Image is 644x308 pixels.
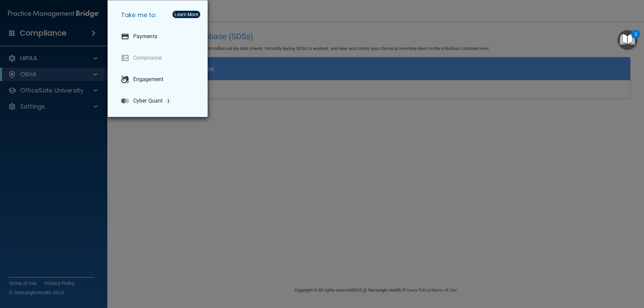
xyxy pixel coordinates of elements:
[116,6,202,24] h5: Take me to:
[174,12,198,17] div: Learn More
[133,98,163,104] p: Cyber Quant
[172,11,200,18] button: Learn More
[116,49,202,67] a: Compliance
[116,91,202,110] a: Cyber Quant
[133,33,157,40] p: Payments
[618,30,637,50] button: Open Resource Center, 2 new notifications
[528,260,636,287] iframe: Drift Widget Chat Controller
[116,27,202,46] a: Payments
[133,76,163,83] p: Engagement
[635,34,637,43] div: 2
[116,70,202,89] a: Engagement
